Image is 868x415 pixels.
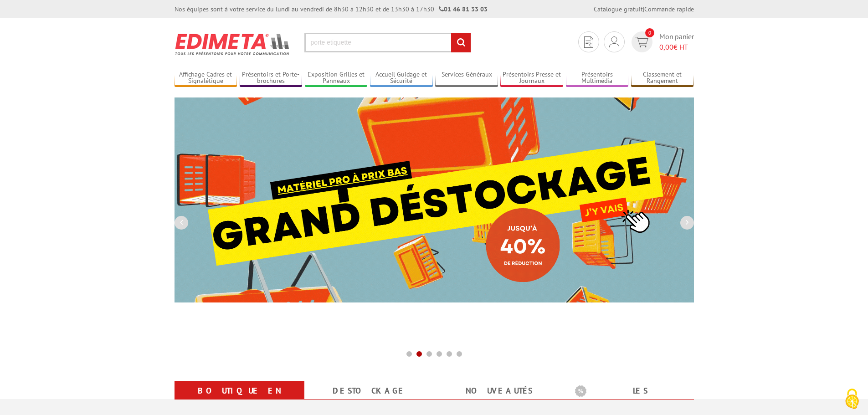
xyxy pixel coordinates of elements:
span: Mon panier [659,31,694,52]
img: devis rapide [609,36,619,47]
a: Services Généraux [435,71,498,86]
button: Cookies (fenêtre modale) [836,384,868,415]
input: Rechercher un produit ou une référence... [304,33,471,52]
strong: 01 46 81 33 03 [439,5,488,13]
a: nouveautés [445,383,553,399]
a: Classement et Rangement [631,71,694,86]
img: devis rapide [635,37,648,47]
a: Exposition Grilles et Panneaux [305,71,368,86]
a: Catalogue gratuit [594,5,643,13]
b: Les promotions [575,383,689,401]
a: Présentoirs Multimédia [566,71,629,86]
div: | [594,5,694,14]
a: Affichage Cadres et Signalétique [175,71,237,86]
img: devis rapide [584,36,593,48]
span: 0 [645,28,654,37]
a: Accueil Guidage et Sécurité [370,71,433,86]
span: € HT [659,42,694,52]
a: Commande rapide [644,5,694,13]
a: devis rapide 0 Mon panier 0,00€ HT [629,31,694,52]
img: Cookies (fenêtre modale) [841,388,863,410]
span: 0,00 [659,42,673,51]
input: rechercher [451,33,471,52]
div: Nos équipes sont à votre service du lundi au vendredi de 8h30 à 12h30 et de 13h30 à 17h30 [175,5,488,14]
a: Présentoirs et Porte-brochures [240,71,303,86]
a: Présentoirs Presse et Journaux [500,71,563,86]
img: Présentoir, panneau, stand - Edimeta - PLV, affichage, mobilier bureau, entreprise [175,27,291,61]
a: Destockage [315,383,423,399]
